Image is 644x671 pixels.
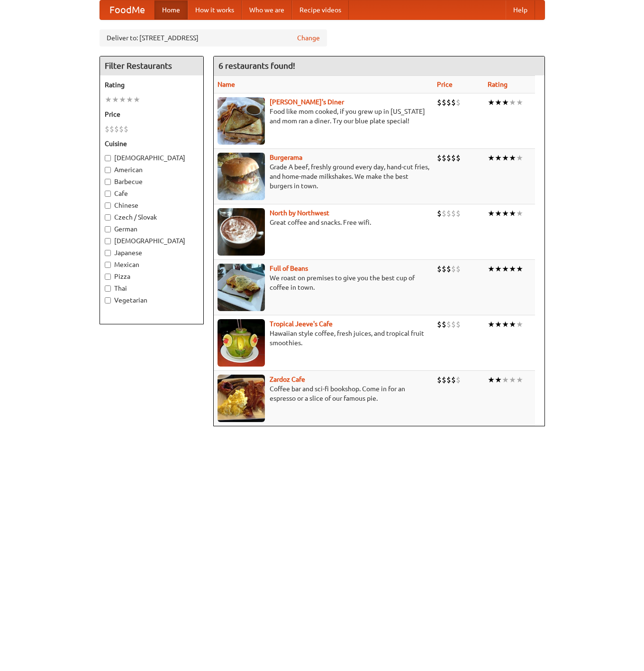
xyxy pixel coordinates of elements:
[270,376,305,383] a: Zardoz Cafe
[509,97,516,108] li: ★
[105,139,199,148] h5: Cuisine
[218,384,429,403] p: Coffee bar and sci-fi bookshop. Come in for an espresso or a slice of our famous pie.
[270,154,302,161] b: Burgerama
[105,191,111,197] input: Cafe
[270,98,344,106] a: [PERSON_NAME]'s Diner
[451,319,456,330] li: $
[516,208,523,219] li: ★
[446,153,451,163] li: $
[242,0,292,19] a: Who we are
[437,97,442,108] li: $
[105,262,111,268] input: Mexican
[105,260,199,269] label: Mexican
[218,153,265,200] img: burgerama.jpg
[270,320,333,328] a: Tropical Jeeve's Cafe
[456,208,461,219] li: $
[502,153,509,163] li: ★
[105,179,111,185] input: Barbecue
[516,319,523,330] li: ★
[502,264,509,274] li: ★
[133,94,140,105] li: ★
[105,238,111,244] input: [DEMOGRAPHIC_DATA]
[119,124,124,134] li: $
[105,80,199,90] h5: Rating
[105,284,199,293] label: Thai
[270,209,329,217] a: North by Northwest
[495,208,502,219] li: ★
[442,264,446,274] li: $
[105,201,199,210] label: Chinese
[105,124,109,134] li: $
[105,224,199,234] label: German
[114,124,119,134] li: $
[218,107,429,126] p: Food like mom cooked, if you grew up in [US_STATE] and mom ran a diner. Try our blue plate special!
[437,208,442,219] li: $
[495,153,502,163] li: ★
[218,264,265,311] img: beans.jpg
[218,208,265,256] img: north.jpg
[488,264,495,274] li: ★
[105,236,199,246] label: [DEMOGRAPHIC_DATA]
[488,153,495,163] li: ★
[456,375,461,385] li: $
[154,0,188,19] a: Home
[105,248,199,257] label: Japanese
[126,94,133,105] li: ★
[437,375,442,385] li: $
[188,0,242,19] a: How it works
[437,81,453,88] a: Price
[218,273,429,292] p: We roast on premises to give you the best cup of coffee in town.
[218,329,429,348] p: Hawaiian style coffee, fresh juices, and tropical fruit smoothies.
[442,208,446,219] li: $
[516,97,523,108] li: ★
[218,81,235,88] a: Name
[509,153,516,163] li: ★
[100,56,203,75] h4: Filter Restaurants
[100,0,154,19] a: FoodMe
[456,264,461,274] li: $
[437,153,442,163] li: $
[105,167,111,173] input: American
[218,162,429,191] p: Grade A beef, freshly ground every day, hand-cut fries, and home-made milkshakes. We make the bes...
[105,295,199,305] label: Vegetarian
[446,208,451,219] li: $
[446,375,451,385] li: $
[516,153,523,163] li: ★
[446,319,451,330] li: $
[218,61,295,70] ng-pluralize: 6 restaurants found!
[502,97,509,108] li: ★
[509,264,516,274] li: ★
[451,264,456,274] li: $
[506,0,535,19] a: Help
[442,375,446,385] li: $
[437,264,442,274] li: $
[105,212,199,222] label: Czech / Slovak
[442,97,446,108] li: $
[105,272,199,281] label: Pizza
[105,202,111,209] input: Chinese
[119,94,126,105] li: ★
[456,97,461,108] li: $
[502,319,509,330] li: ★
[488,319,495,330] li: ★
[105,285,111,292] input: Thai
[105,226,111,232] input: German
[516,264,523,274] li: ★
[218,375,265,422] img: zardoz.jpg
[218,218,429,227] p: Great coffee and snacks. Free wifi.
[451,153,456,163] li: $
[112,94,119,105] li: ★
[105,250,111,256] input: Japanese
[488,97,495,108] li: ★
[270,265,308,272] b: Full of Beans
[437,319,442,330] li: $
[516,375,523,385] li: ★
[488,208,495,219] li: ★
[105,94,112,105] li: ★
[495,375,502,385] li: ★
[442,153,446,163] li: $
